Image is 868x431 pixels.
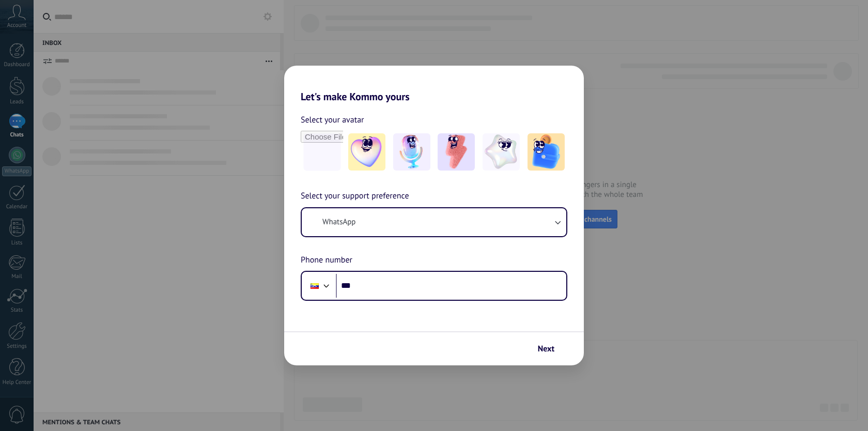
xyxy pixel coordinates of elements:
[538,345,554,352] span: Next
[438,133,475,171] img: -3.jpeg
[533,340,568,358] button: Next
[302,208,566,236] button: WhatsApp
[348,133,385,171] img: -1.jpeg
[301,254,352,267] span: Phone number
[322,217,355,227] span: WhatsApp
[528,133,565,171] img: -5.jpeg
[305,275,324,297] div: Venezuela: + 58
[284,66,584,103] h2: Let's make Kommo yours
[393,133,430,171] img: -2.jpeg
[483,133,520,171] img: -4.jpeg
[301,190,409,203] span: Select your support preference
[301,113,364,127] span: Select your avatar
